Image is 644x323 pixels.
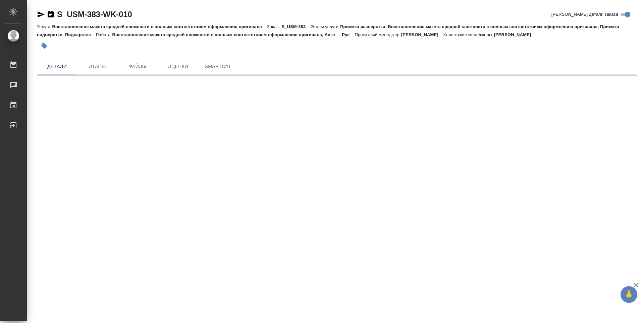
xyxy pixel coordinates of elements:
span: SmartCat [202,62,234,71]
p: Клиентские менеджеры [443,32,494,37]
p: S_USM-383 [281,24,311,29]
button: 🙏 [621,286,637,303]
p: Восстановление макета средней сложности с полным соответствием оформлению оригинала, Англ → Рус [112,32,355,37]
button: Добавить тэг [37,39,52,53]
p: Восстановление макета средней сложности с полным соответствием оформлению оригинала [52,24,267,29]
p: [PERSON_NAME] [401,32,443,37]
span: Файлы [121,62,154,71]
button: Скопировать ссылку [47,10,55,18]
button: Скопировать ссылку для ЯМессенджера [37,10,45,18]
span: Этапы [81,62,113,71]
p: Работа [96,32,112,37]
p: Заказ: [267,24,281,29]
span: 🙏 [623,287,635,302]
span: Детали [41,62,73,71]
p: Приемка разверстки, Восстановление макета средней сложности с полным соответствием оформлению ори... [37,24,619,37]
p: Проектный менеджер [355,32,401,37]
a: S_USM-383-WK-010 [57,10,132,19]
span: [PERSON_NAME] детали заказа [551,11,618,18]
p: Услуга [37,24,52,29]
span: Оценки [162,62,194,71]
p: [PERSON_NAME] [494,32,536,37]
p: Этапы услуги [311,24,340,29]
